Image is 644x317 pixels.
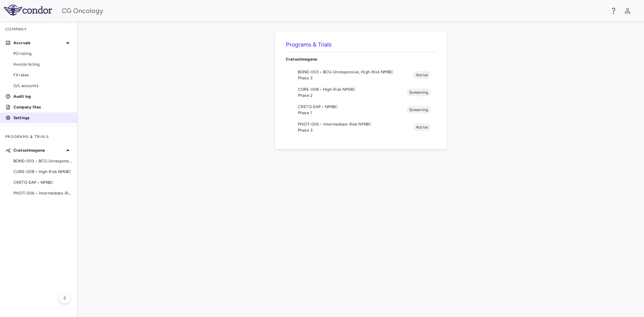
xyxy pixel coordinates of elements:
[413,72,431,78] span: Active
[286,56,436,62] p: Cretostimogene
[62,6,605,16] div: CG Oncology
[13,93,72,99] p: Audit log
[298,104,407,110] span: CRETO-EAP • NMIBC
[298,69,413,75] span: BOND-003 • BCG-Unresponsive, High-Risk NMIBC
[298,127,413,133] span: Phase 3
[13,83,72,89] span: G/L accounts
[298,110,407,116] span: Phase 1
[298,75,413,81] span: Phase 3
[413,124,431,130] span: Active
[13,147,64,153] p: Cretostimogene
[4,5,52,15] img: logo-full-SnFGN8VE.png
[13,190,72,196] span: PIVOT-006 • Intermediate-Risk NMIBC
[298,86,407,92] span: CORE-008 • High-Risk NMIBC
[13,115,72,121] p: Settings
[286,66,436,84] li: BOND-003 • BCG-Unresponsive, High-Risk NMIBCPhase 3Active
[286,118,436,136] li: PIVOT-006 • Intermediate-Risk NMIBCPhase 3Active
[13,72,72,78] span: FX rates
[286,40,436,49] h6: Programs & Trials
[298,121,413,127] span: PIVOT-006 • Intermediate-Risk NMIBC
[407,107,431,113] span: Screening
[286,101,436,118] li: CRETO-EAP • NMIBCPhase 1Screening
[13,158,72,164] span: BOND-003 • BCG-Unresponsive, High-Risk NMIBC
[13,104,72,110] p: Company files
[286,52,436,66] div: Cretostimogene
[13,51,72,57] span: PO listing
[13,40,64,46] p: Accruals
[407,89,431,95] span: Screening
[13,169,72,175] span: CORE-008 • High-Risk NMIBC
[286,84,436,101] li: CORE-008 • High-Risk NMIBCPhase 2Screening
[13,61,72,67] span: Invoice listing
[298,92,407,98] span: Phase 2
[13,179,72,185] span: CRETO-EAP • NMIBC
